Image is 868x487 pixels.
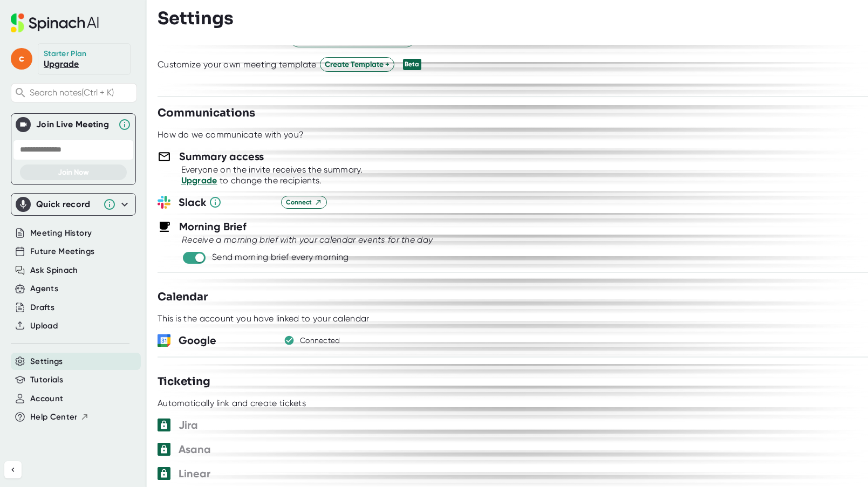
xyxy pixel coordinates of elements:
[44,59,79,69] a: Upgrade
[179,417,273,433] h3: Jira
[181,175,868,186] div: to change the recipients.
[179,441,273,457] h3: Asana
[20,164,127,180] button: Join Now
[30,283,58,295] button: Agents
[30,355,63,368] button: Settings
[181,164,868,175] div: Everyone on the invite receives the summary.
[158,59,317,70] div: Customize your own meeting template
[403,59,421,70] div: Beta
[30,374,63,386] button: Tutorials
[16,114,131,135] div: Join Live MeetingJoin Live Meeting
[30,320,58,332] button: Upload
[158,105,255,121] h3: Communications
[212,252,349,263] div: Send morning brief every morning
[16,194,131,215] div: Quick record
[182,235,433,245] i: Receive a morning brief with your calendar events for the day
[36,199,98,210] div: Quick record
[325,59,389,70] span: Create Template +
[11,48,32,70] span: c
[179,148,264,164] h3: Summary access
[158,129,304,140] div: How do we communicate with you?
[179,218,247,235] h3: Morning Brief
[30,393,63,405] button: Account
[30,411,78,423] span: Help Center
[179,465,273,482] h3: Linear
[158,374,210,390] h3: Ticketing
[158,334,170,347] img: wORq9bEjBjwFQAAAABJRU5ErkJggg==
[44,49,87,59] div: Starter Plan
[30,301,54,314] button: Drafts
[320,57,394,72] button: Create Template +
[30,87,134,98] span: Search notes (Ctrl + K)
[158,8,234,29] h3: Settings
[30,245,94,258] button: Future Meetings
[158,289,208,305] h3: Calendar
[30,227,92,239] button: Meeting History
[181,175,217,186] a: Upgrade
[18,119,29,130] img: Join Live Meeting
[58,168,89,177] span: Join Now
[36,119,113,130] div: Join Live Meeting
[286,197,322,207] span: Connect
[179,194,273,210] h3: Slack
[179,332,273,348] h3: Google
[158,398,306,409] div: Automatically link and create tickets
[30,264,78,277] button: Ask Spinach
[30,411,89,423] button: Help Center
[158,313,370,324] div: This is the account you have linked to your calendar
[281,196,327,209] button: Connect
[300,336,340,346] div: Connected
[4,461,22,478] button: Collapse sidebar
